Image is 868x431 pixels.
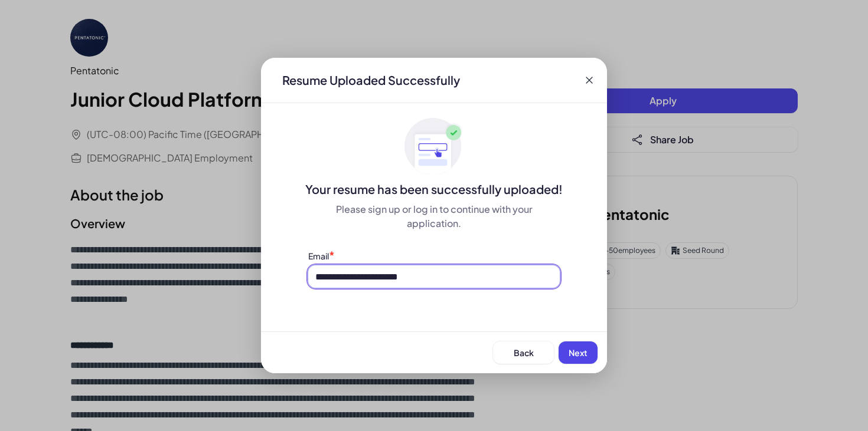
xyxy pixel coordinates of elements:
[261,181,607,198] div: Your resume has been successfully uploaded!
[308,251,329,261] label: Email
[514,347,534,358] span: Back
[404,117,464,176] img: ApplyedMaskGroup3.svg
[273,72,469,88] div: Resume Uploaded Successfully
[569,347,588,358] span: Next
[493,341,554,364] button: Back
[308,202,560,231] div: Please sign up or log in to continue with your application.
[559,341,598,364] button: Next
